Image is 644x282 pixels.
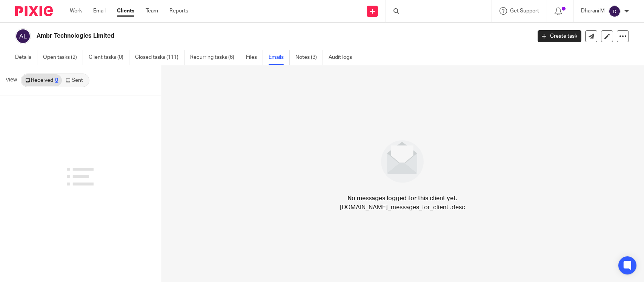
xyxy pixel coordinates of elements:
[117,7,134,15] a: Clients
[43,50,83,65] a: Open tasks (2)
[340,203,465,212] p: [DOMAIN_NAME]_messages_for_client .desc
[190,50,240,65] a: Recurring tasks (6)
[269,50,290,65] a: Emails
[70,7,82,15] a: Work
[15,50,37,65] a: Details
[246,50,263,65] a: Files
[510,8,539,14] span: Get Support
[538,30,581,42] a: Create task
[37,32,428,40] h2: Ambr Technologies Limited
[169,7,188,15] a: Reports
[135,50,184,65] a: Closed tasks (111)
[15,28,31,44] img: svg%3E
[22,74,62,86] a: Received0
[146,7,158,15] a: Team
[93,7,106,15] a: Email
[347,194,457,203] h4: No messages logged for this client yet.
[55,78,58,83] div: 0
[295,50,323,65] a: Notes (3)
[62,74,88,86] a: Sent
[15,6,53,16] img: Pixie
[89,50,129,65] a: Client tasks (0)
[6,76,17,84] span: View
[609,5,621,17] img: svg%3E
[581,7,605,15] p: Dharani M
[376,135,429,188] img: image
[329,50,358,65] a: Audit logs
